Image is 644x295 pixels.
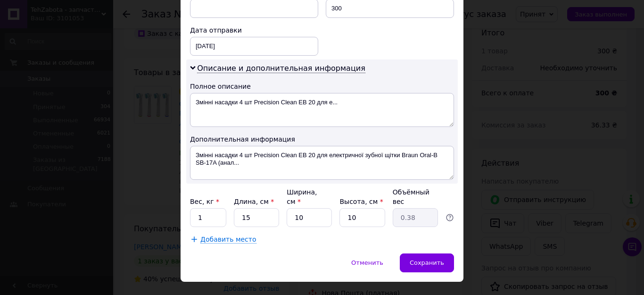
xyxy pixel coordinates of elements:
[190,135,454,144] div: Дополнительная информация
[410,259,444,266] span: Сохранить
[287,188,317,205] label: Ширина, см
[393,187,438,206] div: Объёмный вес
[197,64,365,73] span: Описание и дополнительная информация
[190,25,318,35] div: Дата отправки
[234,198,274,205] label: Длина, см
[190,82,454,91] div: Полное описание
[351,259,383,266] span: Отменить
[200,236,256,244] span: Добавить место
[190,146,454,180] textarea: Змінні насадки 4 шт Precision Clean EB 20 для електричної зубної щітки Braun Oral-B SB-17A (анал...
[190,198,219,205] label: Вес, кг
[190,93,454,127] textarea: Змінні насадки 4 шт Precision Clean EB 20 для е...
[339,198,383,205] label: Высота, см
